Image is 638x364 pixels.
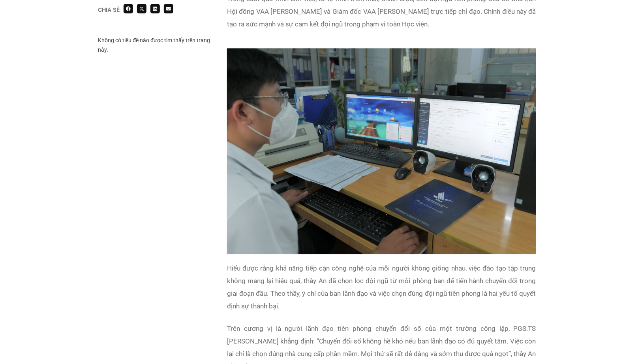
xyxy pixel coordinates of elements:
div: Không có tiêu đề nào được tìm thấy trên trang này. [98,35,215,54]
div: Share on email [164,4,173,13]
div: Chia sẻ [98,7,120,13]
span: Hiểu được rằng khả năng tiếp cận công nghệ của mỗi người không giống nhau, việc đào tạo tập trung... [227,264,536,310]
div: Share on x-twitter [137,4,146,13]
div: Share on facebook [124,4,133,13]
div: Share on linkedin [150,4,160,13]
